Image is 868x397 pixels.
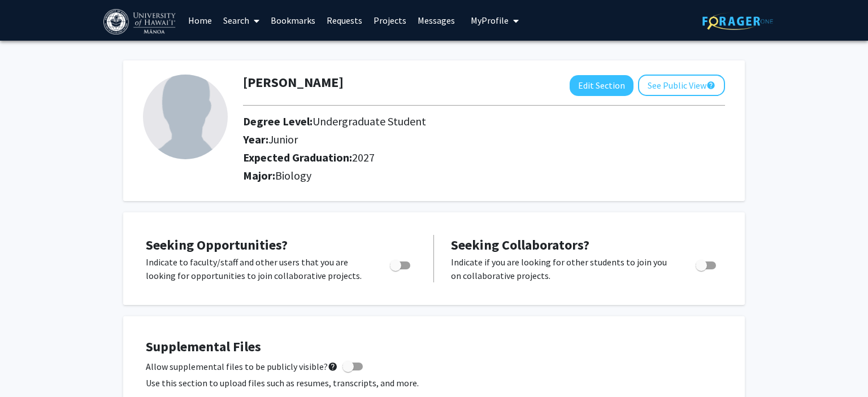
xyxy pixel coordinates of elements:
[702,12,773,30] img: ForagerOne Logo
[451,236,589,254] span: Seeking Collaborators?
[328,360,338,373] mat-icon: help
[243,133,646,146] h2: Year:
[265,1,321,40] a: Bookmarks
[691,255,722,272] div: Toggle
[143,75,228,159] img: Profile Picture
[268,132,298,146] span: Junior
[8,346,48,389] iframe: Chat
[146,339,722,355] h4: Supplemental Files
[103,9,178,34] img: University of Hawaiʻi at Mānoa Logo
[218,1,265,40] a: Search
[313,114,426,128] span: Undergraduate Student
[146,376,722,390] p: Use this section to upload files such as resumes, transcripts, and more.
[243,169,725,182] h2: Major:
[146,236,288,254] span: Seeking Opportunities?
[638,75,725,96] button: See Public View
[570,75,633,96] button: Edit Section
[275,168,311,182] span: Biology
[321,1,368,40] a: Requests
[243,75,344,91] h1: [PERSON_NAME]
[412,1,461,40] a: Messages
[183,1,218,40] a: Home
[352,150,375,164] span: 2027
[385,255,416,272] div: Toggle
[146,360,338,373] span: Allow supplemental files to be publicly visible?
[706,78,715,92] mat-icon: help
[243,115,646,128] h2: Degree Level:
[368,1,412,40] a: Projects
[451,255,674,282] p: Indicate if you are looking for other students to join you on collaborative projects.
[146,255,368,282] p: Indicate to faculty/staff and other users that you are looking for opportunities to join collabor...
[471,15,509,26] span: My Profile
[243,151,646,164] h2: Expected Graduation:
